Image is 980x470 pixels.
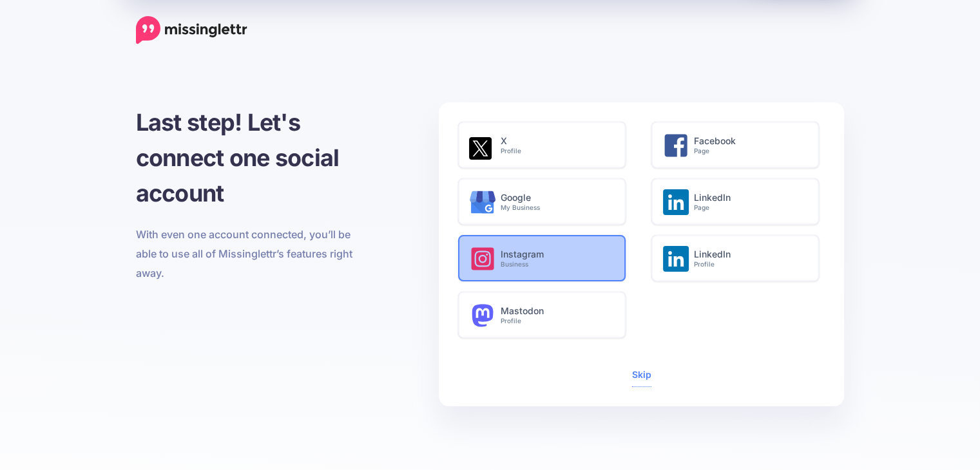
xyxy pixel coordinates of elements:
[651,122,825,168] a: FacebookPage
[458,235,632,281] a: InstagramBusiness
[651,235,825,281] a: LinkedInProfile
[694,193,805,212] h6: LinkedIn
[501,260,611,268] small: Business
[651,178,825,225] a: LinkedInPage
[694,249,805,268] h6: LinkedIn
[501,203,611,212] small: My Business
[694,203,805,212] small: Page
[694,260,805,268] small: Profile
[632,369,651,380] a: Skip
[501,147,611,155] small: Profile
[501,193,611,212] h6: Google
[501,249,611,268] h6: Instagram
[470,189,495,215] img: google-business.svg
[501,136,611,155] h6: X
[694,136,805,155] h6: Facebook
[458,178,632,225] a: GoogleMy Business
[694,147,805,155] small: Page
[501,306,611,325] h6: Mastodon
[136,225,360,283] p: With even one account connected, you’ll be able to use all of Missinglettr’s features right away.
[458,122,632,168] a: XProfile
[501,317,611,325] small: Profile
[136,108,340,207] span: Last step! Let's connect one social account
[136,16,247,44] a: Home
[469,137,492,160] img: twitter-square.png
[458,292,632,338] a: MastodonProfile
